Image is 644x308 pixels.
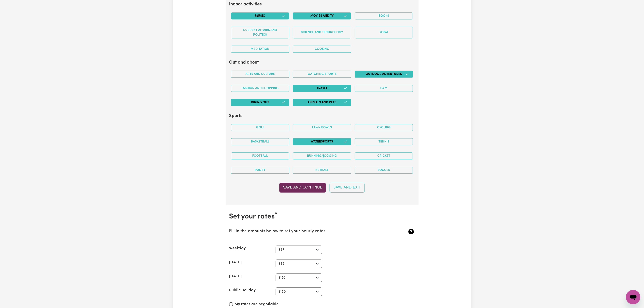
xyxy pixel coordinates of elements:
[229,228,384,235] p: Fill in the amounts below to set your hourly rates.
[355,167,413,174] button: Soccer
[355,71,413,78] button: Outdoor adventures
[229,260,242,265] label: [DATE]
[231,27,289,38] button: Current Affairs and Politics
[231,167,289,174] button: Rugby
[231,71,289,78] button: Arts and Culture
[293,27,351,38] button: Science and Technology
[293,152,351,159] button: Running/Jogging
[355,138,413,145] button: Tennis
[355,12,413,19] button: Books
[235,301,279,307] label: My rates are negotiable
[229,60,415,65] h2: Out and about
[231,99,289,106] button: Dining out
[231,152,289,159] button: Football
[355,27,413,38] button: Yoga
[231,124,289,131] button: Golf
[229,2,415,7] h2: Indoor activities
[355,152,413,159] button: Cricket
[229,212,415,221] h2: Set your rates
[293,85,351,92] button: Travel
[229,287,256,293] label: Public Holiday
[293,167,351,174] button: Netball
[229,113,415,119] h2: Sports
[293,71,351,78] button: Watching sports
[279,183,326,193] button: Save and Continue
[231,138,289,145] button: Basketball
[293,124,351,131] button: Lawn bowls
[293,99,351,106] button: Animals and pets
[355,85,413,92] button: Gym
[330,183,365,193] button: Save and Exit
[293,46,351,53] button: Cooking
[293,12,351,19] button: Movies and TV
[355,124,413,131] button: Cycling
[626,290,640,304] iframe: Button to launch messaging window, conversation in progress
[229,246,246,251] label: Weekday
[231,85,289,92] button: Fashion and shopping
[231,46,289,53] button: Meditation
[229,274,242,279] label: [DATE]
[293,138,351,145] button: Watersports
[231,12,289,19] button: Music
